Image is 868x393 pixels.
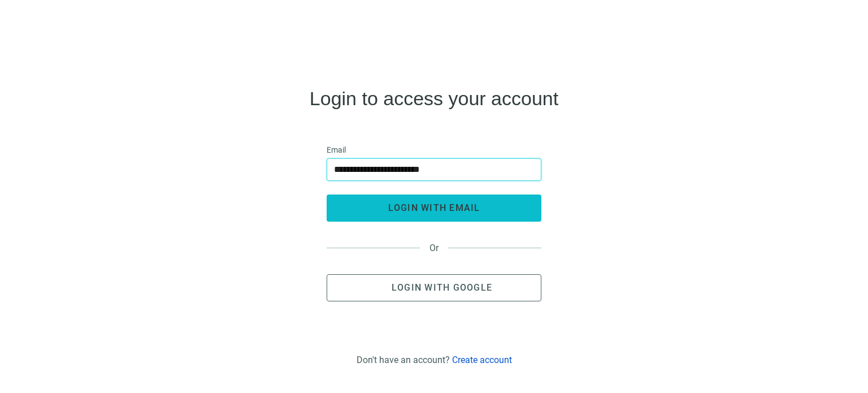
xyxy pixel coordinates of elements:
[310,89,558,107] h4: Login to access your account
[392,282,492,293] span: Login with Google
[327,274,541,301] button: Login with Google
[327,144,346,156] span: Email
[452,355,512,365] a: Create account
[420,243,448,253] span: Or
[327,195,541,222] button: login with email
[388,202,480,213] span: login with email
[357,355,512,365] div: Don't have an account?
